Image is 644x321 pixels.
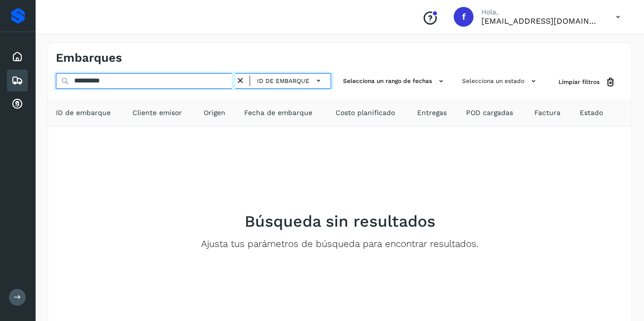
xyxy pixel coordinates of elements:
[551,73,624,91] button: Limpiar filtros
[257,77,309,85] span: ID de embarque
[245,212,435,231] h2: Búsqueda sin resultados
[132,108,182,118] span: Cliente emisor
[7,93,28,115] div: Cuentas por cobrar
[458,73,543,89] button: Selecciona un estado
[244,108,312,118] span: Fecha de embarque
[56,51,122,65] h4: Embarques
[558,78,600,86] span: Limpiar filtros
[336,108,395,118] span: Costo planificado
[481,8,600,16] p: Hola,
[481,16,600,26] p: facturacion@protransport.com.mx
[7,70,28,91] div: Embarques
[56,108,111,118] span: ID de embarque
[534,108,560,118] span: Factura
[466,108,513,118] span: POD cargadas
[201,239,478,250] p: Ajusta tus parámetros de búsqueda para encontrar resultados.
[7,46,28,68] div: Inicio
[204,108,225,118] span: Origen
[580,108,603,118] span: Estado
[417,108,447,118] span: Entregas
[254,74,327,88] button: ID de embarque
[339,73,450,89] button: Selecciona un rango de fechas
